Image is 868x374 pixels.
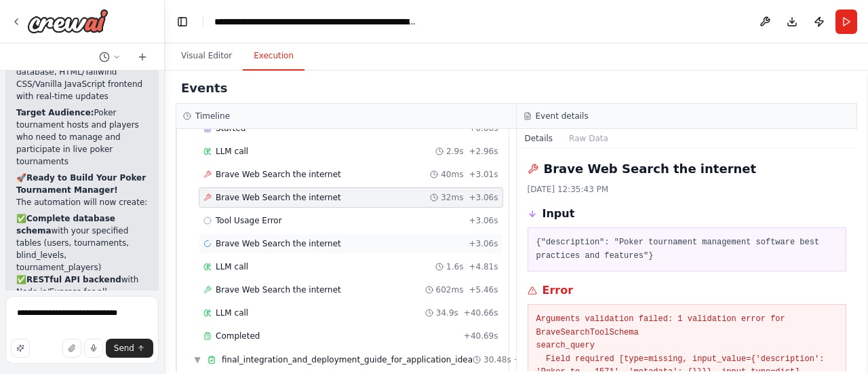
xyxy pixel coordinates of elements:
[561,129,616,148] button: Raw Data
[84,339,103,358] button: Click to speak your automation idea
[16,172,148,196] h2: 🚀
[26,275,121,284] strong: RESTful API backend
[16,108,94,117] strong: Target Audience:
[16,212,148,274] li: ✅ with your specified tables (users, tournaments, blind_levels, tournament_players)
[216,238,341,249] span: Brave Web Search the internet
[469,169,498,180] span: + 3.01s
[16,107,148,168] p: Poker tournament hosts and players who need to manage and participate in live poker tournaments
[16,274,148,310] li: ✅ with Node.js/Express for all tournament operations
[173,12,192,31] button: Hide left sidebar
[446,146,463,157] span: 2.9s
[542,206,575,222] h3: Input
[216,284,341,295] span: Brave Web Search the internet
[216,215,282,226] span: Tool Usage Error
[469,261,498,272] span: + 4.81s
[16,214,115,236] strong: Complete database schema
[536,111,589,121] h3: Event details
[544,160,757,179] h2: Brave Web Search the internet
[464,307,498,318] span: + 40.66s
[446,261,463,272] span: 1.6s
[132,49,153,65] button: Start a new chat
[469,284,498,295] span: + 5.46s
[181,79,227,98] h2: Events
[216,331,260,341] span: Completed
[441,169,463,180] span: 40ms
[243,42,304,71] button: Execution
[469,146,498,157] span: + 2.96s
[216,169,341,180] span: Brave Web Search the internet
[114,343,134,354] span: Send
[436,284,464,295] span: 602ms
[216,192,341,203] span: Brave Web Search the internet
[528,184,847,195] div: [DATE] 12:35:43 PM
[16,173,146,195] strong: Ready to Build Your Poker Tournament Manager!
[214,15,418,29] nav: breadcrumb
[517,129,561,148] button: Details
[216,307,248,318] span: LLM call
[441,192,463,203] span: 32ms
[106,339,153,358] button: Send
[469,238,498,249] span: + 3.06s
[514,354,553,365] span: + 139.60s
[464,331,498,341] span: + 40.69s
[62,339,81,358] button: Upload files
[170,42,243,71] button: Visual Editor
[195,111,230,121] h3: Timeline
[222,354,473,365] span: final_integration_and_deployment_guide_for_application_idea
[484,354,511,365] span: 30.48s
[216,146,248,157] span: LLM call
[216,261,248,272] span: LLM call
[436,307,458,318] span: 34.9s
[469,215,498,226] span: + 3.06s
[469,192,498,203] span: + 3.06s
[27,9,108,33] img: Logo
[193,354,201,365] span: ▼
[16,196,148,208] p: The automation will now create:
[11,339,30,358] button: Improve this prompt
[536,236,838,263] pre: {"description": "Poker tournament management software best practices and features"}
[542,282,574,299] h3: Error
[94,49,126,65] button: Switch to previous chat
